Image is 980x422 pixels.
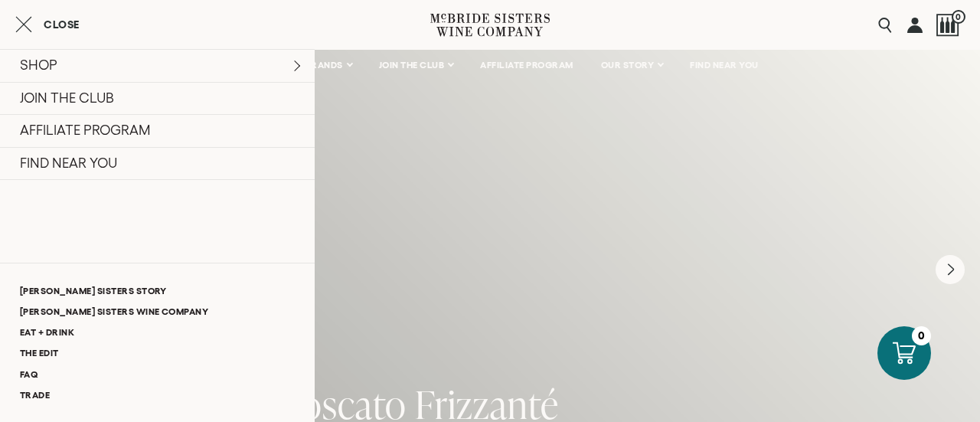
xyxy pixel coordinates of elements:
a: JOIN THE CLUB [369,50,463,80]
span: OUR STORY [601,60,655,70]
span: 0 [952,10,965,24]
span: JOIN THE CLUB [379,60,445,70]
h6: Bubbly, bright, and ready to celebrate! [77,356,903,366]
span: Close [44,19,80,30]
a: AFFILIATE PROGRAM [470,50,583,80]
a: OUR BRANDS [273,50,361,80]
button: Next [936,255,965,284]
button: Close cart [15,15,80,34]
a: FIND NEAR YOU [680,50,769,80]
a: OUR STORY [591,50,673,80]
span: AFFILIATE PROGRAM [480,60,573,70]
div: 0 [912,326,931,345]
span: FIND NEAR YOU [690,60,759,70]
